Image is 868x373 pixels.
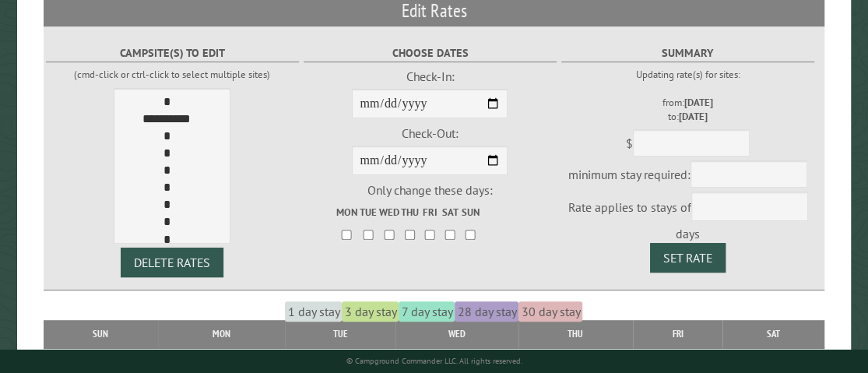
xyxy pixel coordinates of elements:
div: Domain Overview [59,100,139,110]
small: (cmd-click or ctrl-click to select multiple sites) [74,68,270,81]
th: Sun [44,320,158,348]
th: Thu [518,320,633,348]
th: Wed [395,320,518,348]
label: Fri [420,205,439,220]
th: Mon [158,320,285,348]
th: Fri [633,320,722,348]
img: website_grey.svg [25,40,37,53]
label: Sun [461,205,480,220]
label: Campsite(s) to edit [46,44,299,62]
label: Mon [336,205,357,220]
small: Updating rate(s) for sites: from: to: [636,68,740,123]
small: © Campground Commander LLC. All rights reserved. [346,356,522,366]
img: logo_orange.svg [25,25,37,37]
span: 28 day stay [455,301,518,322]
img: tab_keywords_by_traffic_grey.svg [155,98,167,111]
span: 7 day stay [399,301,455,322]
div: v 4.0.25 [44,25,76,37]
strong: [DATE] [684,96,713,109]
span: Check-Out: [402,125,459,141]
label: Choose Dates [304,44,557,62]
button: DELETE RATES [121,248,223,277]
span: 30 day stay [518,301,582,322]
th: Sat [722,320,824,348]
label: Summary [561,44,814,62]
label: Thu [401,205,420,220]
img: tab_domain_overview_orange.svg [42,98,54,111]
span: Only change these days: [367,182,493,198]
span: 1 day stay [285,301,342,322]
div: Domain: [DOMAIN_NAME] [40,40,171,53]
strong: [DATE] [679,110,708,123]
label: Sat [441,205,459,220]
fieldset: minimum stay required: Rate applies to stays of days [561,39,814,273]
span: 3 day stay [342,301,399,322]
span: $ [626,135,633,151]
th: Tue [285,320,395,348]
div: Keywords by Traffic [172,100,262,110]
button: Set Rate [650,243,726,273]
span: Check-In: [406,69,454,84]
label: Tue [359,205,378,220]
label: Wed [379,205,399,220]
